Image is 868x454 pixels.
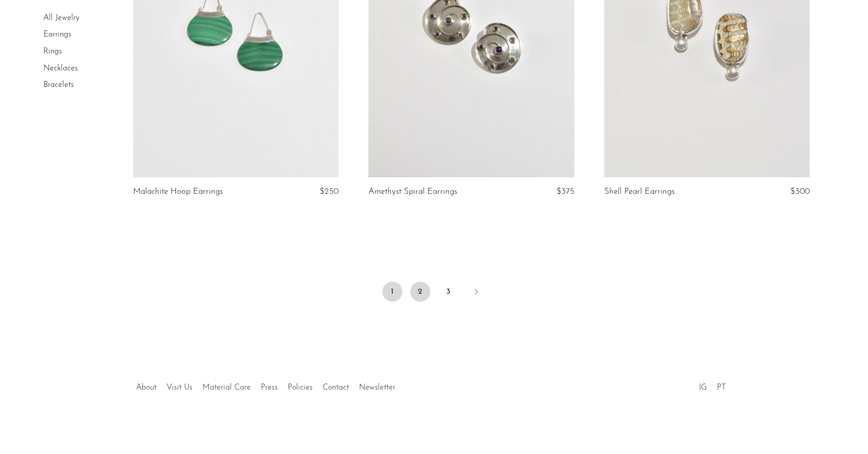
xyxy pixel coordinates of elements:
a: Bracelets [43,81,74,89]
a: All Jewelry [43,14,79,22]
a: Necklaces [43,64,78,72]
ul: Social Medias [694,376,731,395]
a: Rings [43,47,62,55]
a: Visit Us [167,384,192,392]
a: Earrings [43,31,71,39]
a: 2 [410,282,430,302]
a: Shell Pearl Earrings [604,187,675,196]
a: Press [261,384,278,392]
a: About [136,384,157,392]
span: $300 [790,187,810,196]
a: Policies [288,384,313,392]
a: 3 [438,282,458,302]
a: Amethyst Spiral Earrings [368,187,457,196]
a: Contact [323,384,349,392]
span: $375 [556,187,574,196]
a: Next [466,282,486,304]
ul: Quick links [131,376,400,395]
a: IG [699,384,707,392]
span: $250 [320,187,339,196]
a: PT [717,384,726,392]
a: Malachite Hoop Earrings [133,187,223,196]
a: Material Care [202,384,251,392]
span: 1 [382,282,402,302]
